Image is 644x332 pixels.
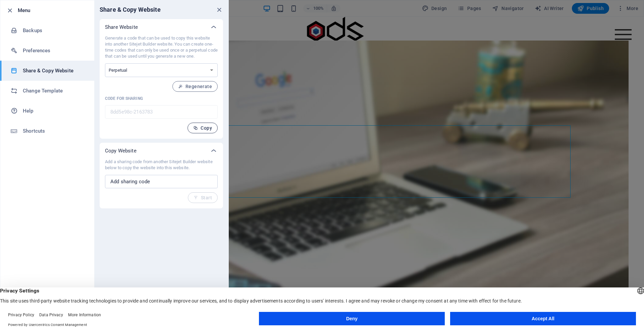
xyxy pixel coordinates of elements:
[15,288,24,290] button: 2
[15,276,24,278] button: 1
[105,35,218,59] p: Generate a code that can be used to copy this website into another Sitejet Builder website. You c...
[105,159,218,171] p: Add a sharing code from another Sitejet Builder website below to copy the website into this website.
[23,87,85,95] h6: Change Template
[105,147,137,154] p: Copy Website
[23,107,85,115] h6: Help
[215,6,223,14] button: close
[23,67,85,75] h6: Share & Copy Website
[105,96,218,101] p: Code for sharing
[100,143,223,159] div: Copy Website
[193,125,212,131] span: Copy
[0,101,94,121] a: Help
[178,84,212,89] span: Regenerate
[105,24,138,30] p: Share Website
[187,123,218,133] button: Copy
[18,6,89,14] h6: Menu
[23,127,85,135] h6: Shortcuts
[23,26,85,35] h6: Backups
[172,81,218,92] button: Regenerate
[15,300,24,302] button: 3
[105,175,218,188] input: Add sharing code
[100,19,223,35] div: Share Website
[23,47,85,55] h6: Preferences
[100,6,161,14] h6: Share & Copy Website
